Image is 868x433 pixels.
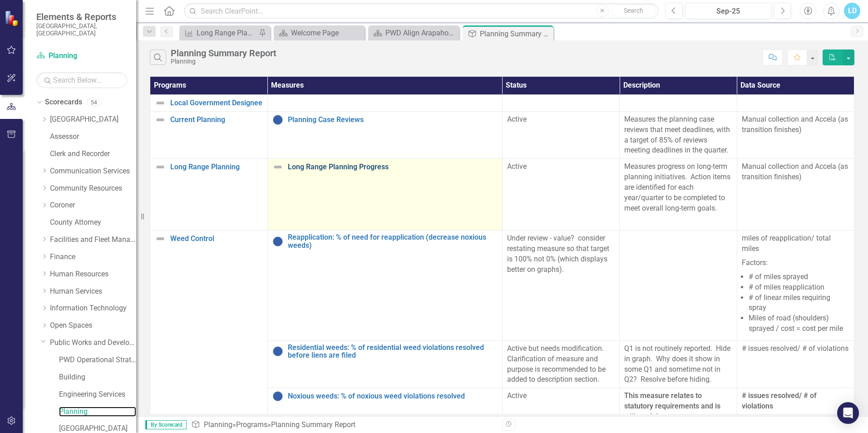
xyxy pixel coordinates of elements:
[45,97,82,108] a: Scorecards
[59,389,136,400] a: Engineering Services
[150,159,268,231] td: Double-Click to Edit Right Click for Context Menu
[737,388,854,425] td: Double-Click to Edit
[170,163,263,171] a: Long Range Planning
[204,420,232,429] a: Planning
[267,111,502,158] td: Double-Click to Edit Right Click for Context Menu
[50,149,136,159] a: Clerk and Recorder
[288,116,498,124] a: Planning Case Reviews
[150,111,268,158] td: Double-Click to Edit Right Click for Context Menu
[507,344,615,385] p: Active but needs modification. Clarification of measure and purpose is recommended to be added to...
[507,114,615,125] p: Active
[507,233,615,275] p: Under review - value? consider restating measure so that target is 100% not 0% (which displays be...
[184,3,659,19] input: Search ClearPoint...
[50,252,136,262] a: Finance
[272,346,283,357] img: Baselining
[624,162,732,215] p: Measures progress on long-term planning initiatives. Action items are identified for each year/qu...
[502,159,620,231] td: Double-Click to Edit
[624,7,643,14] span: Search
[267,388,502,425] td: Double-Click to Edit Right Click for Context Menu
[624,344,730,384] span: Q1 is not routinely reported. Hide in graph. Why does it show in some Q1 and sometime not in Q2? ...
[749,313,850,334] li: Miles of road (shoulders) sprayed / cost = cost per mile
[267,340,502,388] td: Double-Click to Edit Right Click for Context Menu
[272,162,283,172] img: Not Defined
[688,6,769,17] div: Sep-25
[50,217,136,228] a: County Attorney
[50,303,136,314] a: Information Technology
[36,11,127,22] span: Elements & Reports
[742,391,817,410] strong: # issues resolved/ # of violations
[624,114,732,156] p: Measures the planning case reviews that meet deadlines, with a target of 85% of reviews meeting d...
[50,269,136,280] a: Human Resources
[276,27,362,39] a: Welcome Page
[59,355,136,365] a: PWD Operational Strategy
[611,5,656,17] button: Search
[36,51,127,61] a: Planning
[50,200,136,211] a: Coroner
[170,235,263,243] a: Weed Control
[59,372,136,383] a: Building
[50,132,136,142] a: Assessor
[844,3,860,19] button: LD
[59,407,136,417] a: Planning
[191,420,495,430] div: » »
[272,236,283,247] img: Baselining
[150,94,268,111] td: Double-Click to Edit Right Click for Context Menu
[737,231,854,341] td: Double-Click to Edit
[150,231,268,425] td: Double-Click to Edit Right Click for Context Menu
[50,166,136,177] a: Communication Services
[620,159,737,231] td: Double-Click to Edit
[507,391,615,401] p: Active
[288,233,498,249] a: Reapplication: % of need for reapplication (decrease noxious weeds)
[742,233,850,256] p: miles of reapplication/ total miles
[742,162,850,182] p: Manual collection and Accela (as transition finishes)
[267,231,502,341] td: Double-Click to Edit Right Click for Context Menu
[288,392,498,400] a: Noxious weeds: % of noxious weed violations resolved
[480,28,551,39] div: Planning Summary Report
[624,391,720,421] strong: This measure relates to statutory requirements and is still useful.
[620,231,737,341] td: Double-Click to Edit
[171,48,276,58] div: Planning Summary Report
[737,340,854,388] td: Double-Click to Edit
[288,163,498,171] a: Long Range Planning Progress
[749,282,850,293] li: # of miles reapplication
[36,22,127,37] small: [GEOGRAPHIC_DATA], [GEOGRAPHIC_DATA]
[291,27,362,39] div: Welcome Page
[737,159,854,231] td: Double-Click to Edit
[749,293,850,314] li: # of linear miles requiring spray
[50,183,136,194] a: Community Resources
[197,27,256,39] div: Long Range Planning Progress
[742,114,850,135] p: Manual collection and Accela (as transition finishes)
[170,99,263,107] a: Local Government Designee
[685,3,772,19] button: Sep-25
[502,340,620,388] td: Double-Click to Edit
[370,27,457,39] a: PWD Align Arapahoe Scorecard
[385,27,457,39] div: PWD Align Arapahoe Scorecard
[236,420,267,429] a: Programs
[507,162,615,172] p: Active
[620,111,737,158] td: Double-Click to Edit
[50,286,136,297] a: Human Services
[288,344,498,359] a: Residential weeds: % of residential weed violations resolved before liens are filed
[50,320,136,331] a: Open Spaces
[5,10,20,26] img: ClearPoint Strategy
[36,72,127,88] input: Search Below...
[742,344,850,354] p: # issues resolved/ # of violations
[155,233,166,244] img: Not Defined
[155,114,166,125] img: Not Defined
[749,272,850,282] li: # of miles sprayed
[502,111,620,158] td: Double-Click to Edit
[50,114,136,125] a: [GEOGRAPHIC_DATA]
[155,98,166,108] img: Not Defined
[50,338,136,348] a: Public Works and Development
[145,420,187,429] span: By Scorecard
[271,420,355,429] div: Planning Summary Report
[620,340,737,388] td: Double-Click to Edit
[267,159,502,231] td: Double-Click to Edit Right Click for Context Menu
[87,98,101,106] div: 54
[272,391,283,402] img: Baselining
[737,111,854,158] td: Double-Click to Edit
[272,114,283,125] img: Baselining
[742,256,850,270] p: Factors:
[155,162,166,172] img: Not Defined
